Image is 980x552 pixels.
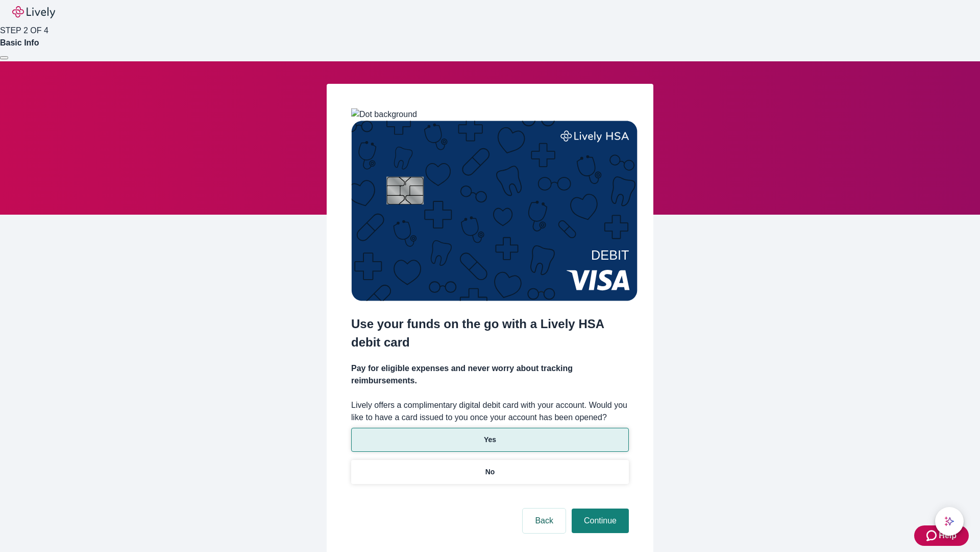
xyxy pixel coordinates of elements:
[485,467,495,477] p: No
[572,509,629,533] button: Continue
[351,399,629,424] label: Lively offers a complimentary digital debit card with your account. Would you like to have a card...
[944,516,954,526] svg: Lively AI Assistant
[926,530,939,542] svg: Zendesk support icon
[351,428,629,452] button: Yes
[523,509,566,533] button: Back
[351,362,629,387] h4: Pay for eligible expenses and never worry about tracking reimbursements.
[351,460,629,484] button: No
[12,6,55,18] img: Lively
[914,525,969,546] button: Zendesk support iconHelp
[351,315,629,352] h2: Use your funds on the go with a Lively HSA debit card
[351,121,638,301] img: Debit card
[939,530,957,542] span: Help
[351,108,417,121] img: Dot background
[484,434,496,445] p: Yes
[935,507,964,536] button: chat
